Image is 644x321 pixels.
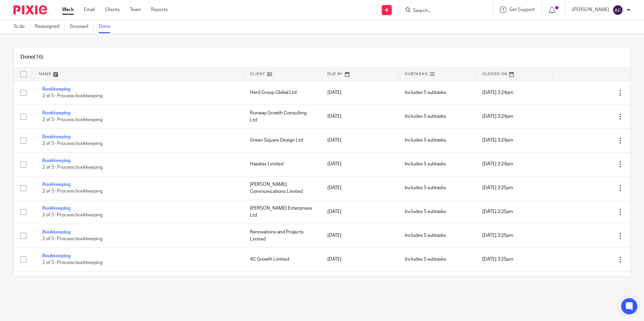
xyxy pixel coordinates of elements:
td: 4C Growth Limited [243,248,321,271]
td: [PERSON_NAME] Communications Limited [243,176,321,200]
input: Search [412,8,473,14]
a: Bookkeeping [42,182,70,187]
span: Get Support [509,7,535,12]
td: [DATE] [321,176,398,200]
span: Subtasks [405,72,428,76]
td: Herd Group Global Ltd [243,81,321,105]
td: [DATE] [321,105,398,128]
td: Renovations and Projects Limited [243,224,321,248]
td: [DATE] 3:25pm [476,200,553,224]
h1: Done [20,54,43,61]
a: Reports [151,6,168,13]
td: [DATE] [321,128,398,152]
span: Includes 5 subtasks [405,114,446,119]
td: [DATE] 3:24pm [476,152,553,176]
a: Bookkeeping [42,158,70,163]
span: 2 of 5 · Process bookkeeping [42,189,103,194]
td: [DATE] 3:25pm [476,271,553,295]
a: Work [62,6,74,13]
a: Bookkeeping [42,206,70,211]
span: Includes 5 subtasks [405,257,446,262]
span: 2 of 5 · Process bookkeeping [42,213,103,218]
span: 2 of 5 · Process bookkeeping [42,142,103,146]
td: [DATE] 3:25pm [476,224,553,248]
span: 2 of 5 · Process bookkeeping [42,165,103,170]
span: Includes 5 subtasks [405,185,446,190]
td: [DATE] 3:25pm [476,248,553,271]
img: Pixie [13,5,47,14]
p: [PERSON_NAME] [572,6,609,13]
span: 2 of 5 · Process bookkeeping [42,237,103,242]
td: Runway Growth Consulting Ltd [243,105,321,128]
td: Green Square Design Ltd [243,128,321,152]
span: 2 of 5 · Process bookkeeping [42,118,103,122]
a: Team [130,6,141,13]
td: [DATE] 3:25pm [476,176,553,200]
span: Includes 5 subtasks [405,162,446,166]
img: svg%3E [612,5,623,15]
a: To do [13,20,30,33]
span: Includes 5 subtasks [405,90,446,95]
td: Hazatex Limited [243,152,321,176]
td: [DATE] [321,200,398,224]
td: The Cycle Company Limited [243,271,321,295]
a: Snoozed [70,20,94,33]
a: Bookkeeping [42,230,70,234]
td: [DATE] 3:24pm [476,105,553,128]
span: Includes 5 subtasks [405,209,446,214]
a: Clients [105,6,120,13]
span: 2 of 5 · Process bookkeeping [42,94,103,99]
td: [DATE] [321,81,398,105]
td: [DATE] [321,224,398,248]
td: [DATE] 3:24pm [476,128,553,152]
span: (16) [34,54,43,60]
span: Includes 5 subtasks [405,233,446,238]
td: [DATE] [321,152,398,176]
td: [DATE] [321,248,398,271]
td: [DATE] [321,271,398,295]
a: Done [99,20,115,33]
a: Bookkeeping [42,254,70,258]
span: 2 of 5 · Process bookkeeping [42,261,103,265]
a: Bookkeeping [42,111,70,115]
td: [PERSON_NAME] Enterprises Ltd [243,200,321,224]
a: Reassigned [35,20,65,33]
span: Includes 5 subtasks [405,138,446,143]
a: Bookkeeping [42,135,70,139]
td: [DATE] 3:24pm [476,81,553,105]
a: Bookkeeping [42,87,70,92]
a: Email [84,6,95,13]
